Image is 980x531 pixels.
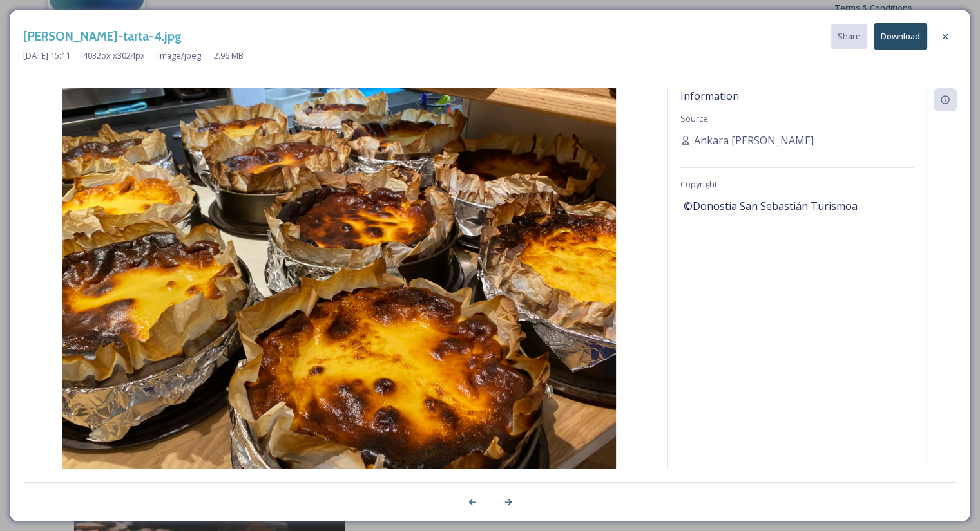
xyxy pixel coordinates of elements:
h3: [PERSON_NAME]-tarta-4.jpg [23,27,182,46]
button: Share [831,24,867,49]
span: image/jpeg [158,50,201,62]
span: Source [680,113,708,124]
span: ©Donostia San Sebastián Turismoa [684,198,858,214]
img: La%20vi%C3%B1a-gazta-tarta-4.jpg [23,88,654,503]
span: [DATE] 15:11 [23,50,70,62]
button: Download [874,23,927,50]
span: Copyright [680,178,717,190]
span: Information [680,89,739,103]
span: 4032 px x 3024 px [83,50,145,62]
span: Ankara [PERSON_NAME] [694,133,814,148]
span: 2.96 MB [214,50,244,62]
